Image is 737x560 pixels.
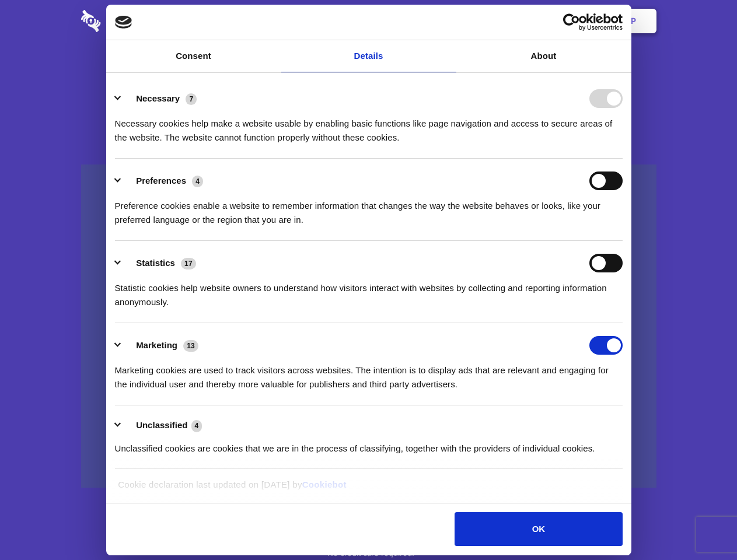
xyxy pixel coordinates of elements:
span: 17 [181,258,196,269]
div: Cookie declaration last updated on [DATE] by [109,478,628,501]
span: 13 [183,340,198,352]
div: Necessary cookies help make a website usable by enabling basic functions like page navigation and... [115,108,623,145]
button: Marketing (13) [115,336,206,355]
button: Necessary (7) [115,89,204,108]
a: Login [529,3,580,39]
h1: Eliminate Slack Data Loss. [81,52,656,94]
span: 4 [192,176,203,187]
a: Details [281,40,456,72]
div: Marketing cookies are used to track visitors across websites. The intention is to display ads tha... [115,355,623,391]
iframe: Drift Widget Chat Controller [679,502,723,546]
a: Consent [106,40,281,72]
div: Preference cookies enable a website to remember information that changes the way the website beha... [115,190,623,227]
label: Statistics [136,258,175,268]
button: OK [455,512,622,546]
a: Contact [473,3,527,39]
a: Usercentrics Cookiebot - opens in a new window [521,13,623,31]
a: Wistia video thumbnail [81,164,656,488]
span: 7 [186,93,197,105]
label: Necessary [136,93,180,103]
button: Unclassified (4) [115,418,209,433]
h4: Auto-redaction of sensitive data, encrypted data sharing and self-destructing private chats. Shar... [81,106,656,145]
span: 4 [191,420,202,432]
div: Unclassified cookies are cookies that we are in the process of classifying, together with the pro... [115,433,623,456]
img: logo [115,16,132,29]
div: Statistic cookies help website owners to understand how visitors interact with websites by collec... [115,272,623,309]
a: Pricing [343,3,393,39]
a: About [456,40,631,72]
img: logo-wordmark-white-trans-d4663122ce5f474addd5e946df7df03e33cb6a1c49d2221995e7729f52c070b2.svg [81,10,181,32]
button: Preferences (4) [115,171,211,190]
label: Preferences [136,176,186,185]
a: Cookiebot [302,480,347,489]
label: Marketing [136,340,177,350]
button: Statistics (17) [115,254,204,272]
